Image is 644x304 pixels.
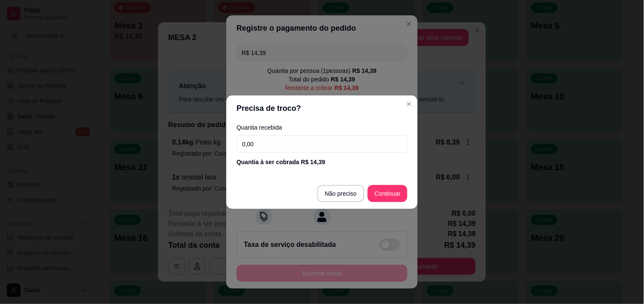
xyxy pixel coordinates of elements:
[317,185,365,202] button: Não preciso
[368,185,407,202] button: Continuar
[402,97,416,111] button: Close
[226,96,418,121] header: Precisa de troco?
[237,124,407,130] label: Quantia recebida
[237,158,407,166] div: Quantia à ser cobrada R$ 14,39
